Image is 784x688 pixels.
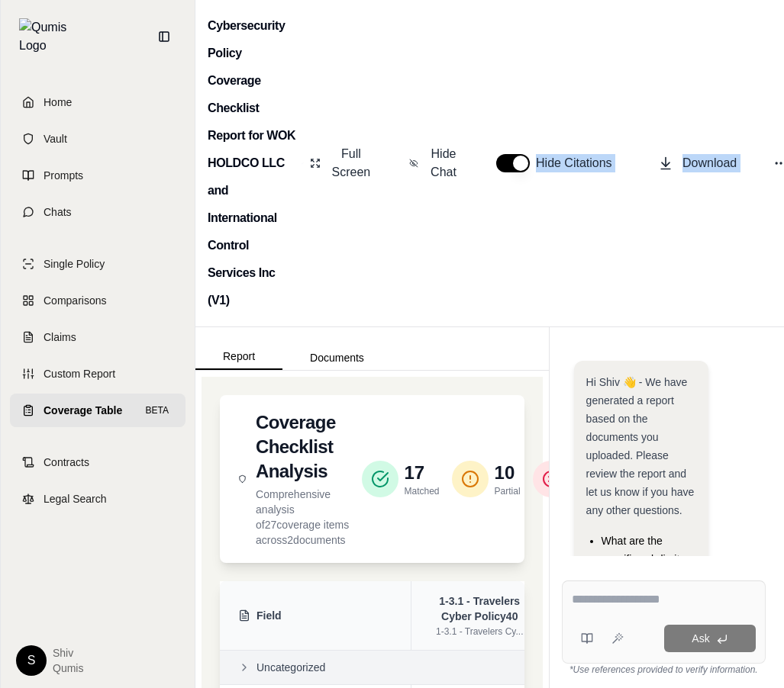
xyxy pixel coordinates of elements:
[495,461,521,485] p: 10
[682,154,737,172] span: Download
[44,168,83,183] span: Prompts
[10,195,186,229] a: Chats
[536,154,621,172] span: Hide Citations
[304,139,379,188] button: Full Screen
[436,625,523,638] span: 1-3.1 - Travelers Cy...
[44,131,67,146] span: Vault
[53,645,83,661] span: Shiv
[256,487,361,548] p: Comprehensive analysis of 27 coverage items across 2 documents
[195,344,282,370] button: Report
[10,482,186,516] a: Legal Search
[282,346,392,370] button: Documents
[562,664,766,676] div: *Use references provided to verify information.
[53,661,83,676] span: Qumis
[141,403,173,418] span: BETA
[10,394,186,427] a: Coverage TableBETA
[10,357,186,391] a: Custom Report
[44,293,106,308] span: Comparisons
[427,145,460,182] span: Hide Chat
[44,330,76,345] span: Claims
[692,632,709,645] span: Ask
[405,461,440,485] p: 17
[238,608,392,623] div: Field
[10,247,186,281] a: Single Policy
[44,95,72,110] span: Home
[208,12,295,314] h2: Cybersecurity Policy Coverage Checklist Report for WOK HOLDCO LLC and International Control Servi...
[10,320,186,354] a: Claims
[652,148,743,178] button: Download
[330,145,373,182] span: Full Screen
[44,204,72,220] span: Chats
[495,485,521,497] p: Partial
[16,645,47,676] div: S
[44,455,89,470] span: Contracts
[405,485,440,497] p: Matched
[10,445,186,479] a: Contracts
[10,159,186,192] a: Prompts
[10,284,186,317] a: Comparisons
[44,366,115,381] span: Custom Report
[256,660,325,675] span: Uncategorized
[664,625,756,652] button: Ask
[256,410,361,484] h2: Coverage Checklist Analysis
[586,376,695,516] span: Hi Shiv 👋 - We have generated a report based on the documents you uploaded. Please review the rep...
[403,139,466,188] button: Hide Chat
[152,24,176,49] button: Collapse sidebar
[44,403,122,418] span: Coverage Table
[44,256,105,272] span: Single Policy
[44,491,107,506] span: Legal Search
[19,18,76,55] img: Qumis Logo
[10,85,186,119] a: Home
[10,122,186,156] a: Vault
[424,593,537,624] span: 1-3.1 - Travelers Cyber Policy40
